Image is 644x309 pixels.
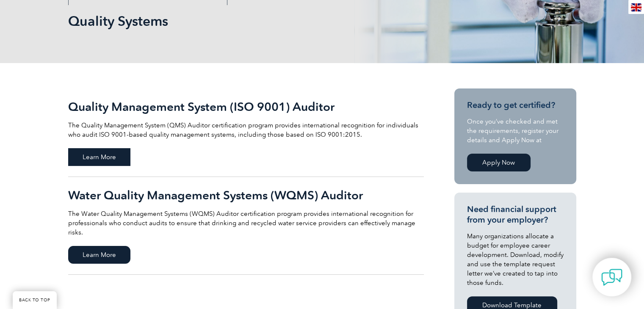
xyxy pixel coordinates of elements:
h2: Quality Management System (ISO 9001) Auditor [68,100,424,113]
img: contact-chat.png [601,267,622,288]
p: The Water Quality Management Systems (WQMS) Auditor certification program provides international ... [68,209,424,237]
h2: Water Quality Management Systems (WQMS) Auditor [68,188,424,202]
a: BACK TO TOP [13,291,57,309]
h3: Ready to get certified? [467,100,564,110]
img: en [631,3,641,11]
h3: Need financial support from your employer? [467,204,564,225]
p: The Quality Management System (QMS) Auditor certification program provides international recognit... [68,121,424,139]
a: Quality Management System (ISO 9001) Auditor The Quality Management System (QMS) Auditor certific... [68,88,424,177]
p: Many organizations allocate a budget for employee career development. Download, modify and use th... [467,232,564,287]
span: Learn More [68,246,130,264]
p: Once you’ve checked and met the requirements, register your details and Apply Now at [467,117,564,145]
a: Apply Now [467,154,531,171]
a: Water Quality Management Systems (WQMS) Auditor The Water Quality Management Systems (WQMS) Audit... [68,177,424,275]
h1: Quality Systems [68,13,393,29]
span: Learn More [68,148,130,166]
